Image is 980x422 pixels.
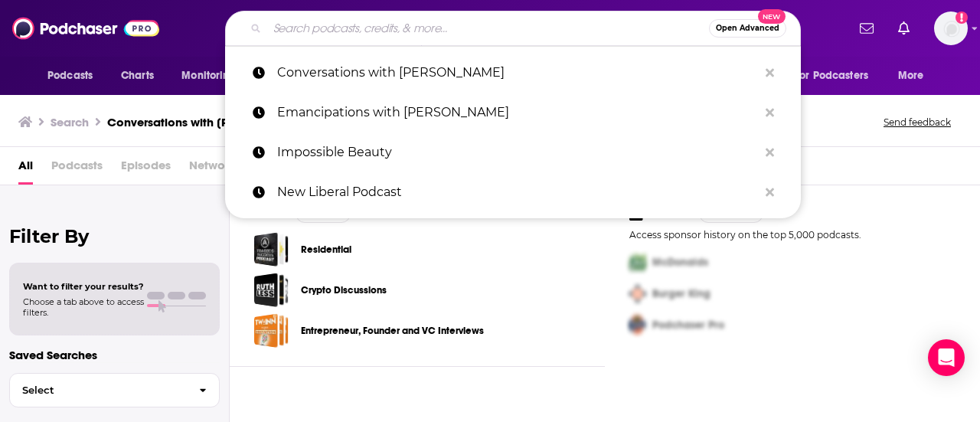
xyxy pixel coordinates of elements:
a: Charts [111,61,163,90]
button: Open AdvancedNew [709,19,786,38]
svg: Add a profile image [955,11,968,24]
button: Send feedback [879,116,955,129]
span: Want to filter your results? [23,281,144,292]
a: Residential [301,241,351,258]
p: New Liberal Podcast [277,172,758,212]
span: New [758,9,786,24]
a: Show notifications dropdown [854,15,880,41]
img: First Pro Logo [623,247,652,278]
div: Open Intercom Messenger [928,339,965,376]
h2: Filter By [9,225,220,247]
span: Monitoring [181,65,236,87]
span: Select [10,385,187,395]
a: Emancipations with [PERSON_NAME] [225,93,801,132]
a: Conversations with [PERSON_NAME] [225,53,801,93]
span: Episodes [121,153,171,185]
span: McDonalds [652,256,708,269]
button: open menu [887,61,943,90]
img: Third Pro Logo [623,309,652,341]
span: Networks [189,153,240,185]
div: Search podcasts, credits, & more... [225,11,801,46]
span: Burger King [652,287,710,300]
a: Show notifications dropdown [892,15,916,41]
button: open menu [171,61,256,90]
p: Saved Searches [9,348,220,362]
p: Impossible Beauty [277,132,758,172]
span: Podcasts [51,153,103,185]
input: Search podcasts, credits, & more... [267,16,709,41]
a: Entrepreneur, Founder and VC Interviews [254,313,289,348]
p: Access sponsor history on the top 5,000 podcasts. [629,229,955,240]
button: open menu [785,61,890,90]
a: All [18,153,33,185]
img: User Profile [934,11,968,45]
span: Podcasts [47,65,93,87]
p: Emancipations with Daniel Tutt [277,93,758,132]
a: Impossible Beauty [225,132,801,172]
h3: Search [51,115,89,129]
button: open menu [37,61,113,90]
img: Second Pro Logo [623,278,652,309]
img: Podchaser - Follow, Share and Rate Podcasts [12,14,159,43]
a: Residential [254,232,289,267]
span: Open Advanced [716,25,779,32]
a: Crypto Discussions [301,282,387,299]
span: Charts [121,65,154,87]
button: Select [9,373,220,407]
h3: Conversations with [PERSON_NAME] [107,115,309,129]
p: Conversations with Jeff Schechtman [277,53,758,93]
a: Entrepreneur, Founder and VC Interviews [301,322,484,339]
a: Crypto Discussions [254,273,289,307]
span: More [898,65,924,87]
span: Logged in as calellac [934,11,968,45]
span: Choose a tab above to access filters. [23,296,144,318]
button: Show profile menu [934,11,968,45]
span: Podchaser Pro [652,319,724,332]
span: For Podcasters [795,65,868,87]
a: New Liberal Podcast [225,172,801,212]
